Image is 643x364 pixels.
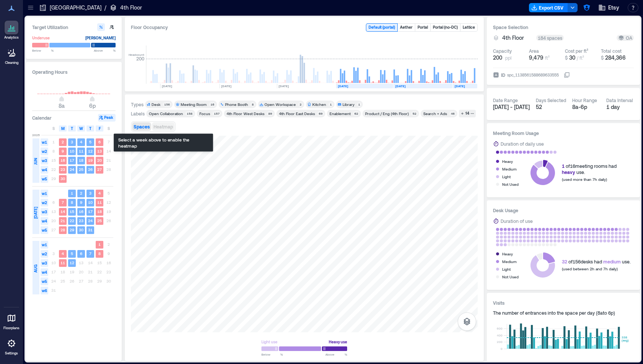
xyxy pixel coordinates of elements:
button: 4th Floor [502,34,533,42]
span: ppl [505,55,512,61]
text: 20 [97,158,102,162]
div: 157 [212,111,221,116]
div: 1 day [606,103,634,111]
text: 11 [60,260,65,265]
a: Floorplans [1,309,22,333]
text: 23 [79,218,83,223]
div: 184 spaces [536,35,564,41]
text: [DATE] [221,84,232,88]
a: Settings [2,334,21,358]
text: 4 [98,191,101,195]
span: 200 [493,54,502,62]
text: 2 [80,191,82,195]
button: Lattice [460,24,477,31]
text: 11 [97,200,102,205]
text: 8 [71,200,73,205]
span: (used between 2h and 7h daily) [562,266,618,271]
text: 3 [71,140,73,144]
span: ft² [545,55,550,60]
text: 12 [70,260,74,265]
div: 4th Floor East Desks [279,111,315,116]
div: 14 [464,110,470,117]
text: 10 [88,200,93,205]
div: Medium [502,165,517,173]
div: Light [502,173,511,180]
span: S [108,125,110,132]
span: 1 [562,163,565,169]
span: S [52,125,55,132]
div: of 16 meeting rooms had use. [562,163,617,175]
text: 1 [98,242,101,247]
p: [GEOGRAPHIC_DATA] [50,4,101,11]
text: 14 [60,209,65,214]
div: Heavy [502,250,513,258]
span: w3 [41,208,48,216]
div: Meeting Room [181,102,207,107]
span: w1 [41,138,48,146]
div: Floor Occupancy [131,23,360,32]
button: IDspc_1138561588689633555 [564,72,570,78]
div: 2 [298,102,303,107]
h3: Desk Usage [493,206,634,214]
button: $ 30 / ft² [565,54,598,62]
p: Analytics [4,35,19,40]
div: 69 [317,111,324,116]
button: 200 ppl [493,54,526,62]
button: Aether [398,24,415,31]
span: w6 [41,287,48,294]
text: 31 [88,227,93,232]
text: 2 [62,140,64,144]
text: 29 [70,227,74,232]
tspan: 400 [497,333,503,337]
text: 17 [70,158,74,162]
text: 15 [70,209,74,214]
text: 16 [60,158,65,162]
div: Total cost [601,48,622,54]
button: Export CSV [529,3,568,12]
button: Portal [415,24,430,31]
button: 14 [459,110,476,117]
text: 5 [89,140,91,144]
span: $ [565,55,568,60]
div: Area [529,48,539,54]
span: F [99,125,101,132]
div: Labels [131,110,145,117]
span: w1 [41,190,48,197]
div: Date Range [493,97,518,103]
text: 3 [89,191,91,195]
text: 23 [60,167,65,172]
text: 21 [60,218,65,223]
span: Above % [325,352,347,357]
div: Light [502,265,511,273]
div: Types [131,101,144,107]
div: Heavy use [329,338,347,346]
text: 17 [88,209,93,214]
p: / [104,4,106,11]
h3: Meeting Room Usage [493,129,634,137]
text: [DATE] [338,84,348,88]
div: 62 [353,111,359,116]
div: Underuse [32,34,50,42]
div: 16 [209,102,215,107]
text: 16 [79,209,83,214]
span: w2 [41,250,48,258]
span: w4 [41,268,48,276]
p: Cleaning [5,60,18,65]
div: Light use [261,338,277,346]
text: [DATE] [162,84,172,88]
text: 5 [71,251,73,256]
span: w2 [41,199,48,206]
div: OA [618,35,632,41]
span: Above % [94,48,116,53]
span: medium [603,259,621,264]
text: 25 [97,218,102,223]
a: Cleaning [2,44,21,67]
span: [DATE] [33,207,39,219]
span: w3 [41,157,48,164]
text: 13 [97,149,102,153]
text: 22 [70,218,74,223]
span: w4 [41,217,48,225]
span: 32 [562,259,567,264]
text: 9 [62,149,64,153]
div: Focus [199,111,210,116]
